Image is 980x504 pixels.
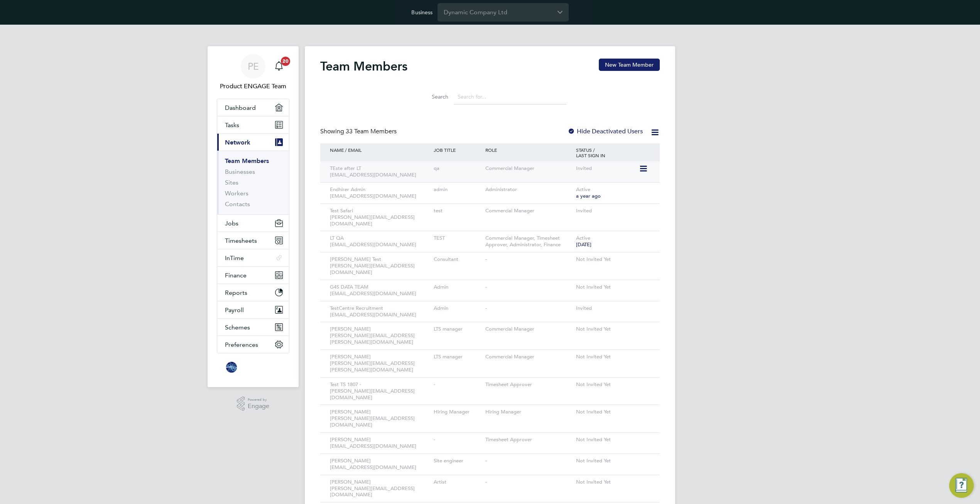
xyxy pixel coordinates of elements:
span: a year ago [576,193,601,199]
div: Commercial Manager [483,322,574,336]
button: Schemes [217,319,289,336]
div: Not Invited Yet [574,378,652,392]
div: Test Safari [PERSON_NAME][EMAIL_ADDRESS][DOMAIN_NAME] [328,204,432,231]
a: Workers [225,190,248,197]
div: Invited [574,301,652,316]
div: G4S DATA TEAM [EMAIL_ADDRESS][DOMAIN_NAME] [328,280,432,301]
div: Test TS 1807 - [PERSON_NAME][EMAIL_ADDRESS][DOMAIN_NAME] [328,378,432,405]
span: Timesheets [225,237,257,244]
div: Hiring Manager [483,405,574,419]
div: test [432,204,483,218]
a: Sites [225,179,238,186]
a: Team Members [225,157,269,165]
div: TestCentre Recruitment [EMAIL_ADDRESS][DOMAIN_NAME] [328,301,432,322]
div: Admin [432,280,483,294]
a: PEProduct ENGAGE Team [217,54,289,91]
button: Network [217,134,289,151]
span: Powered by [248,396,269,403]
div: - [483,454,574,468]
span: Dashboard [225,104,256,111]
label: Hide Deactivated Users [568,128,643,135]
div: TEST [432,231,483,245]
label: Business [411,9,433,16]
button: InTime [217,249,289,266]
div: Not Invited Yet [574,350,652,364]
span: Preferences [225,341,258,348]
div: NAME / EMAIL [328,143,432,156]
span: Product ENGAGE Team [217,82,289,91]
div: Consultant [432,252,483,267]
button: Preferences [217,336,289,353]
div: Not Invited Yet [574,280,652,294]
span: [DATE] [576,241,591,248]
div: STATUS / LAST SIGN IN [574,143,652,162]
div: Commercial Manager [483,204,574,218]
span: PE [248,61,259,71]
div: Hiring Manager [432,405,483,419]
button: Jobs [217,215,289,232]
div: Network [217,151,289,214]
a: Tasks [217,116,289,133]
button: Engage Resource Center [949,473,974,498]
span: 20 [281,57,290,66]
nav: Main navigation [208,46,299,387]
span: Tasks [225,121,239,129]
a: Contacts [225,200,250,208]
div: - [483,475,574,489]
div: LTS manager [432,350,483,364]
div: Commercial Manager, Timesheet Approver, Administrator, Finance [483,231,574,252]
div: Administrator [483,183,574,197]
div: Commercial Manager [483,161,574,176]
span: Finance [225,272,247,279]
a: Go to home page [217,361,289,373]
div: admin [432,183,483,197]
div: Invited [574,204,652,218]
div: Not Invited Yet [574,433,652,447]
div: JOB TITLE [432,143,483,156]
div: Commercial Manager [483,350,574,364]
div: [PERSON_NAME] [PERSON_NAME][EMAIL_ADDRESS][PERSON_NAME][DOMAIN_NAME] [328,322,432,349]
img: dynamic-logo-retina.png [225,361,281,373]
div: Timesheet Approver [483,378,574,392]
div: LT QA [EMAIL_ADDRESS][DOMAIN_NAME] [328,231,432,252]
span: Engage [248,403,269,410]
a: Businesses [225,168,255,175]
div: LTS manager [432,322,483,336]
div: Timesheet Approver [483,433,574,447]
div: [PERSON_NAME] [PERSON_NAME][EMAIL_ADDRESS][DOMAIN_NAME] [328,475,432,502]
div: Artist [432,475,483,489]
div: Admin [432,301,483,316]
div: Site engineer [432,454,483,468]
div: qa [432,161,483,176]
h2: Team Members [320,59,407,74]
div: - [483,301,574,316]
div: [PERSON_NAME] [EMAIL_ADDRESS][DOMAIN_NAME] [328,433,432,454]
div: Invited [574,161,639,176]
span: Network [225,139,250,146]
div: - [432,433,483,447]
a: Dashboard [217,99,289,116]
button: Timesheets [217,232,289,249]
div: ROLE [483,143,574,156]
div: - [483,280,574,294]
input: Search for... [454,89,566,104]
button: Reports [217,284,289,301]
button: Finance [217,267,289,284]
span: Schemes [225,324,250,331]
div: [PERSON_NAME] Test [PERSON_NAME][EMAIL_ADDRESS][DOMAIN_NAME] [328,252,432,280]
div: - [432,378,483,392]
span: Reports [225,289,247,296]
div: Showing [320,128,398,136]
div: Active [574,183,652,203]
button: New Team Member [599,59,660,71]
div: Not Invited Yet [574,322,652,336]
span: InTime [225,254,244,262]
div: [PERSON_NAME] [PERSON_NAME][EMAIL_ADDRESS][DOMAIN_NAME] [328,405,432,432]
div: Not Invited Yet [574,454,652,468]
span: Payroll [225,306,244,314]
div: [PERSON_NAME] [EMAIL_ADDRESS][DOMAIN_NAME] [328,454,432,475]
span: 33 Team Members [346,128,397,135]
div: TEste after LT [EMAIL_ADDRESS][DOMAIN_NAME] [328,161,432,182]
div: Active [574,231,652,252]
div: Not Invited Yet [574,475,652,489]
